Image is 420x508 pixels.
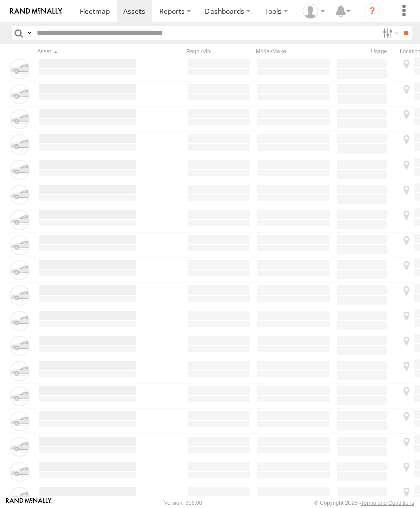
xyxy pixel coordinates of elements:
a: Visit our Website [6,498,52,508]
i: ? [364,3,380,19]
label: Search Filter Options [379,26,400,40]
div: Click to Sort [37,48,138,55]
div: Version: 306.00 [164,500,202,506]
img: rand-logo.svg [10,8,62,15]
div: Usage [335,48,396,55]
div: Model/Make [256,48,331,55]
a: Terms and Conditions [361,500,414,506]
div: David Littlefield [299,4,328,19]
label: Search Query [25,26,33,40]
div: © Copyright 2025 - [314,500,414,506]
div: Rego./Vin [186,48,252,55]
